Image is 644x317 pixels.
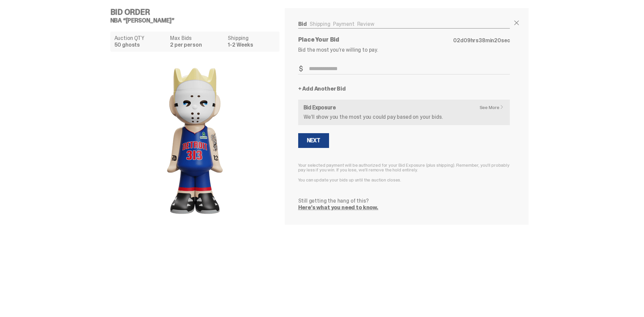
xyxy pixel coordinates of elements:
[298,177,510,182] p: You can update your bids up until the auction closes.
[110,17,285,23] h5: NBA “[PERSON_NAME]”
[110,8,285,16] h4: Bid Order
[479,37,485,44] span: 38
[170,36,224,41] dt: Max Bids
[453,38,510,43] p: d hrs min sec
[114,36,166,41] dt: Auction QTY
[298,204,378,211] a: Here’s what you need to know.
[298,37,453,43] p: Place Your Bid
[228,36,275,41] dt: Shipping
[170,42,224,48] dd: 2 per person
[480,105,507,110] a: See More
[453,37,460,44] span: 02
[307,138,320,143] div: Next
[298,198,510,204] p: Still getting the hang of this?
[298,20,307,28] a: Bid
[298,47,510,53] p: Bid the most you’re willing to pay.
[304,114,505,120] p: We’ll show you the most you could pay based on your bids.
[494,37,501,44] span: 20
[304,105,505,110] h6: Bid Exposure
[464,37,471,44] span: 09
[298,86,346,92] a: + Add Another Bid
[114,42,166,48] dd: 50 ghosts
[298,163,510,172] p: Your selected payment will be authorized for your Bid Exposure (plus shipping). Remember, you’ll ...
[299,65,303,72] span: $
[128,57,262,225] img: product image
[228,42,275,48] dd: 1-2 Weeks
[298,133,329,148] button: Next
